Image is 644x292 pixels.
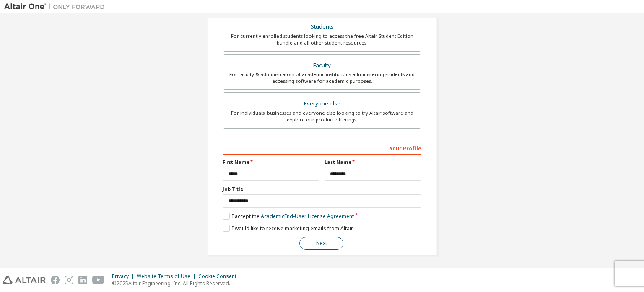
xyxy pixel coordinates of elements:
a: Academic End-User License Agreement [261,213,354,220]
label: First Name [223,159,319,166]
div: Everyone else [228,98,416,110]
img: youtube.svg [92,276,104,284]
label: Job Title [223,186,421,192]
img: Altair One [4,3,109,11]
img: linkedin.svg [78,276,87,284]
img: instagram.svg [65,276,73,284]
button: Next [299,237,343,250]
div: Privacy [112,273,137,280]
p: © 2025 Altair Engineering, Inc. All Rights Reserved. [112,280,241,287]
label: I would like to receive marketing emails from Altair [223,225,353,232]
div: For currently enrolled students looking to access the free Altair Student Edition bundle and all ... [228,33,416,46]
div: Website Terms of Use [137,273,198,280]
div: For individuals, businesses and everyone else looking to try Altair software and explore our prod... [228,110,416,123]
div: Faculty [228,60,416,71]
div: For faculty & administrators of academic institutions administering students and accessing softwa... [228,71,416,84]
div: Cookie Consent [198,273,241,280]
div: Students [228,21,416,33]
img: facebook.svg [51,276,60,284]
img: altair_logo.svg [3,276,46,284]
label: I accept the [223,213,354,220]
label: Last Name [325,159,421,166]
div: Your Profile [223,141,421,155]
